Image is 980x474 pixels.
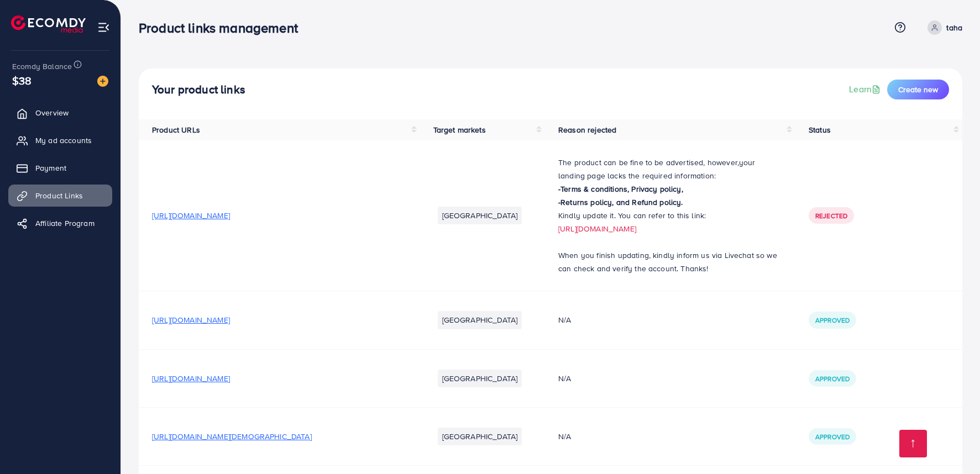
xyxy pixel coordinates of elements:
span: Rejected [815,211,847,220]
a: Affiliate Program [8,212,112,234]
span: N/A [558,431,571,442]
span: Product URLs [152,124,200,135]
img: logo [11,15,86,33]
p: When you finish updating, kindly inform us via Livechat so we can check and verify the account. T... [558,249,782,275]
strong: -Returns policy, and Refund policy. [558,197,683,208]
h4: Your product links [152,83,245,97]
span: Approved [815,315,850,325]
button: Create new [887,80,949,99]
span: [URL][DOMAIN_NAME][DEMOGRAPHIC_DATA] [152,431,312,442]
li: [GEOGRAPHIC_DATA] [438,207,522,224]
span: My ad accounts [35,135,92,146]
span: Overview [35,107,69,118]
li: [GEOGRAPHIC_DATA] [438,311,522,329]
li: [GEOGRAPHIC_DATA] [438,370,522,387]
span: [URL][DOMAIN_NAME] [152,314,230,325]
strong: -Terms & conditions, Privacy policy, [558,183,683,194]
p: taha [946,21,962,34]
a: My ad accounts [8,129,112,151]
span: Status [809,124,831,135]
h3: Product links management [139,20,307,36]
a: Learn [849,83,883,96]
span: Approved [815,374,850,383]
span: Target markets [433,124,486,135]
img: menu [97,21,110,34]
span: Product Links [35,190,83,201]
span: Reason rejected [558,124,616,135]
a: [URL][DOMAIN_NAME] [558,223,636,234]
a: Product Links [8,185,112,207]
span: Ecomdy Balance [12,61,72,72]
iframe: Chat [933,424,972,466]
a: Overview [8,102,112,124]
span: [URL][DOMAIN_NAME] [152,373,230,384]
span: N/A [558,314,571,325]
a: Payment [8,157,112,179]
span: Kindly update it. You can refer to this link: [558,210,706,221]
span: Approved [815,432,850,441]
span: Payment [35,162,66,173]
span: $38 [12,72,32,88]
span: Affiliate Program [35,218,95,229]
span: Create new [898,84,938,95]
img: image [97,76,108,87]
li: [GEOGRAPHIC_DATA] [438,428,522,445]
a: taha [923,20,962,35]
p: The product can be fine to be advertised, however, [558,156,782,182]
span: [URL][DOMAIN_NAME] [152,210,230,221]
span: N/A [558,373,571,384]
